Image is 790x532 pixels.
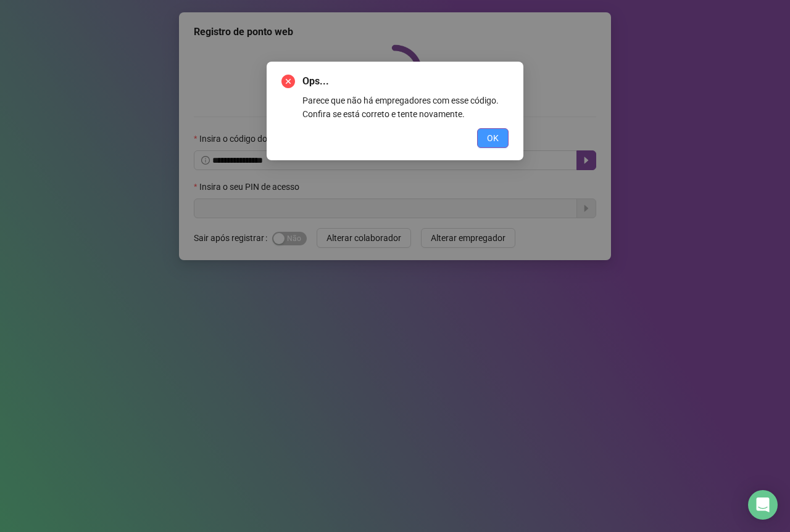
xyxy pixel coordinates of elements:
[477,128,509,148] button: OK
[302,94,509,121] div: Parece que não há empregadores com esse código. Confira se está correto e tente novamente.
[487,131,499,145] span: OK
[748,490,778,520] div: Open Intercom Messenger
[302,74,509,89] span: Ops...
[281,75,295,88] span: close-circle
